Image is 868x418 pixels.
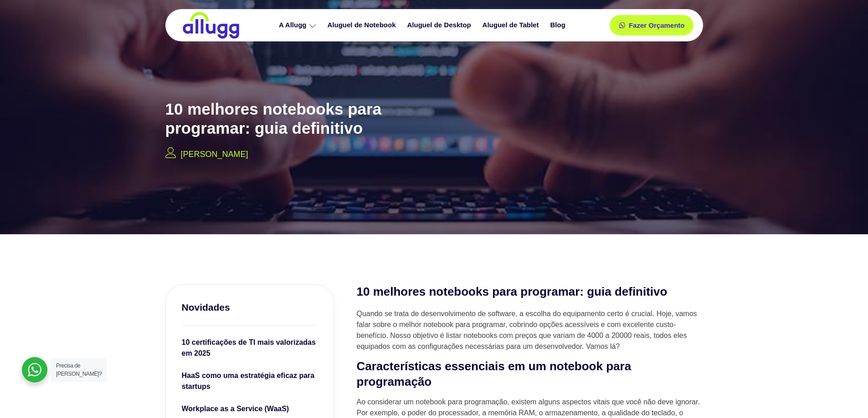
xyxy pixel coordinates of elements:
a: 10 certificações de TI mais valorizadas em 2025 [182,337,318,361]
a: Aluguel de Tablet [478,17,546,33]
strong: Características essenciais em um notebook para programação [357,359,632,388]
a: Workplace as a Service (WaaS) [182,403,318,417]
a: Aluguel de Desktop [403,17,478,33]
span: Precisa de [PERSON_NAME]? [56,363,102,377]
h2: 10 melhores notebooks para programar: guia definitivo [165,100,457,138]
iframe: Chat Widget [822,374,868,418]
h3: Novidades [182,301,318,314]
a: Fazer Orçamento [610,15,694,35]
a: HaaS como uma estratégia eficaz para startups [182,370,318,394]
a: Aluguel de Notebook [323,17,403,33]
img: locação de TI é Allugg [181,11,241,39]
a: Blog [545,17,572,33]
h2: 10 melhores notebooks para programar: guia definitivo [357,284,703,300]
div: Widget de chat [822,374,868,418]
p: [PERSON_NAME] [181,148,248,161]
a: A Allugg [274,17,323,33]
p: Quando se trata de desenvolvimento de software, a escolha do equipamento certo é crucial. Hoje, v... [357,308,703,352]
span: Fazer Orçamento [629,22,685,29]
